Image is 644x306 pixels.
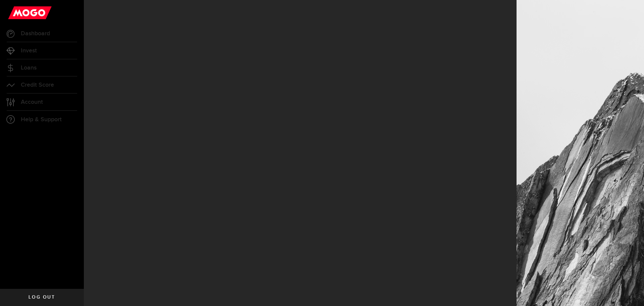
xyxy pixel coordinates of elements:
span: Invest [21,48,37,54]
span: Dashboard [21,31,50,37]
span: Credit Score [21,82,54,88]
span: Help & Support [21,117,62,123]
span: Log out [29,295,55,300]
span: Account [21,99,43,105]
span: Loans [21,65,37,71]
